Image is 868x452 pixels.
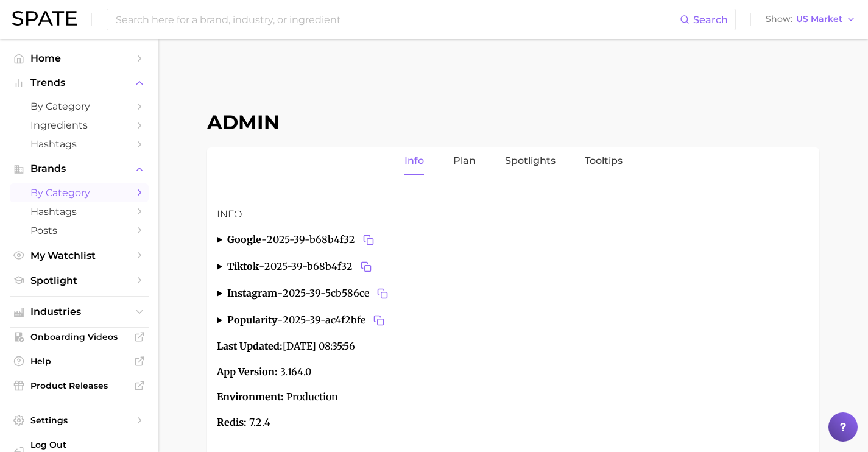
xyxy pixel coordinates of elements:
button: Industries [10,303,149,321]
a: Hashtags [10,202,149,221]
a: Plan [453,147,476,175]
p: [DATE] 08:35:56 [217,339,810,355]
a: by Category [10,183,149,202]
span: Log Out [30,439,139,450]
summary: tiktok-2025-39-b68b4f32Copy 2025-39-b68b4f32 to clipboard [217,258,810,275]
a: Home [10,49,149,68]
a: Onboarding Videos [10,328,149,346]
strong: tiktok [227,260,259,272]
strong: popularity [227,314,277,326]
a: Info [404,147,424,175]
img: SPATE [12,11,77,26]
summary: popularity-2025-39-ac4f2bfeCopy 2025-39-ac4f2bfe to clipboard [217,312,810,329]
a: Hashtags [10,135,149,154]
p: 3.164.0 [217,364,810,380]
a: Spotlights [505,147,556,175]
span: - [261,233,267,245]
span: US Market [796,16,842,23]
span: Brands [30,163,128,174]
span: - [259,260,264,272]
button: Copy 2025-39-b68b4f32 to clipboard [360,231,377,249]
strong: google [227,233,261,245]
button: ShowUS Market [763,12,859,27]
button: Brands [10,160,149,178]
span: by Category [30,187,128,199]
span: - [277,314,283,326]
button: Copy 2025-39-5cb586ce to clipboard [374,285,391,302]
span: Product Releases [30,380,128,391]
a: My Watchlist [10,246,149,265]
span: 2025-39-ac4f2bfe [283,312,387,329]
span: Hashtags [30,206,128,217]
a: by Category [10,97,149,116]
span: 2025-39-5cb586ce [283,285,391,302]
span: Onboarding Videos [30,331,128,342]
a: Settings [10,411,149,429]
a: Spotlight [10,271,149,290]
strong: Environment: [217,390,284,403]
button: Copy 2025-39-b68b4f32 to clipboard [358,258,375,275]
p: 7.2.4 [217,415,810,431]
span: Settings [30,415,128,426]
a: Tooltips [585,147,623,175]
span: 2025-39-b68b4f32 [267,231,377,249]
button: Trends [10,74,149,92]
input: Search here for a brand, industry, or ingredient [115,9,680,30]
span: Posts [30,225,128,236]
span: Home [30,52,128,64]
a: Help [10,352,149,370]
strong: Last Updated: [217,340,283,352]
button: Copy 2025-39-ac4f2bfe to clipboard [370,312,387,329]
span: Industries [30,306,128,317]
summary: instagram-2025-39-5cb586ceCopy 2025-39-5cb586ce to clipboard [217,285,810,302]
span: Ingredients [30,119,128,131]
span: Trends [30,77,128,88]
summary: google-2025-39-b68b4f32Copy 2025-39-b68b4f32 to clipboard [217,231,810,249]
span: 2025-39-b68b4f32 [264,258,375,275]
span: by Category [30,101,128,112]
strong: App Version: [217,365,278,378]
span: My Watchlist [30,250,128,261]
span: Search [693,14,728,26]
a: Ingredients [10,116,149,135]
p: Production [217,389,810,405]
span: Hashtags [30,138,128,150]
a: Posts [10,221,149,240]
span: - [277,287,283,299]
span: Show [766,16,792,23]
strong: instagram [227,287,277,299]
h3: Info [217,207,810,222]
a: Product Releases [10,376,149,395]
strong: Redis: [217,416,247,428]
span: Help [30,356,128,367]
h1: Admin [207,110,819,134]
span: Spotlight [30,275,128,286]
